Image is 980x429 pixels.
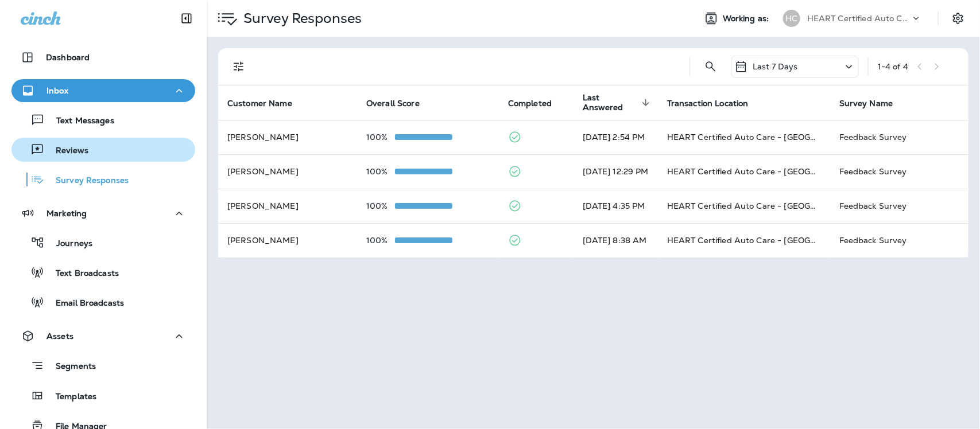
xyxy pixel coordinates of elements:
button: Marketing [11,202,195,225]
button: Dashboard [11,46,195,69]
span: Overall Score [366,99,420,108]
span: Working as: [723,14,772,24]
p: Templates [44,392,96,403]
td: [DATE] 8:38 AM [574,223,658,258]
button: Assets [11,325,195,348]
p: HEART Certified Auto Care [807,14,911,23]
span: Completed [508,99,552,108]
td: [DATE] 12:29 PM [574,154,658,189]
td: HEART Certified Auto Care - [GEOGRAPHIC_DATA] [658,189,830,223]
p: Email Broadcasts [44,298,124,309]
td: HEART Certified Auto Care - [GEOGRAPHIC_DATA] [658,120,830,154]
span: Survey Name [839,99,893,108]
span: Last Answered [583,93,653,112]
button: Templates [11,384,195,408]
p: Last 7 Days [753,62,798,71]
span: Completed [508,98,567,108]
td: [PERSON_NAME] [218,120,357,154]
p: Segments [44,361,96,373]
span: Customer Name [227,98,307,108]
p: Inbox [47,86,68,95]
button: Email Broadcasts [11,290,195,314]
button: Settings [948,8,969,29]
button: Text Broadcasts [11,260,195,284]
button: Filters [227,55,250,78]
p: Journeys [45,239,92,249]
p: 100% [366,167,395,176]
button: Search Survey Responses [699,55,722,78]
td: [PERSON_NAME] [218,189,357,223]
p: Text Broadcasts [44,268,119,279]
td: Feedback Survey [830,120,969,154]
p: Survey Responses [44,175,129,186]
div: HC [783,10,800,27]
span: Transaction Location [667,99,749,108]
p: Reviews [44,146,88,157]
button: Inbox [11,79,195,102]
td: Feedback Survey [830,154,969,189]
button: Journeys [11,231,195,255]
td: [PERSON_NAME] [218,223,357,258]
td: HEART Certified Auto Care - [GEOGRAPHIC_DATA] [658,154,830,189]
span: Survey Name [839,98,908,108]
div: 1 - 4 of 4 [878,62,908,71]
p: Marketing [47,209,87,218]
button: Segments [11,353,195,378]
p: 100% [366,132,395,142]
button: Collapse Sidebar [171,7,203,30]
button: Reviews [11,138,195,162]
td: HEART Certified Auto Care - [GEOGRAPHIC_DATA] [658,223,830,258]
p: 100% [366,236,395,245]
p: 100% [366,201,395,210]
span: Last Answered [583,93,638,112]
button: Survey Responses [11,167,195,192]
p: Survey Responses [239,10,362,27]
button: Text Messages [11,108,195,132]
p: Text Messages [45,116,114,127]
td: [PERSON_NAME] [218,154,357,189]
td: Feedback Survey [830,189,969,223]
td: [DATE] 4:35 PM [574,189,658,223]
p: Assets [47,331,73,341]
span: Transaction Location [667,98,764,108]
td: Feedback Survey [830,223,969,258]
span: Overall Score [366,98,435,108]
span: Customer Name [227,99,292,108]
p: Dashboard [46,53,90,62]
td: [DATE] 2:54 PM [574,120,658,154]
